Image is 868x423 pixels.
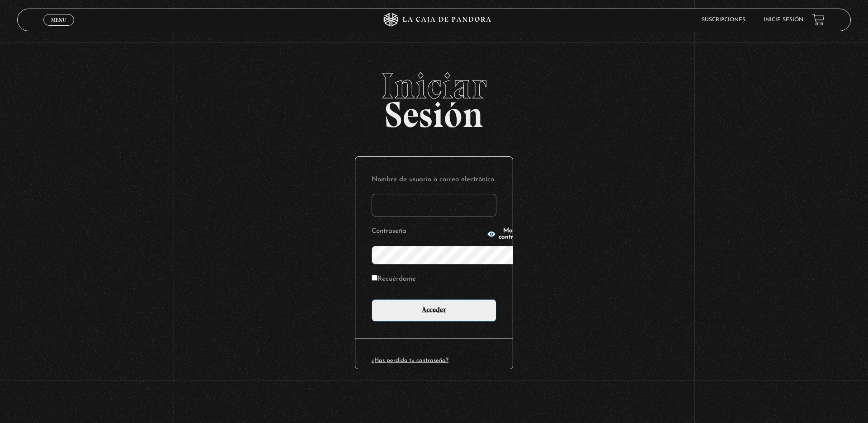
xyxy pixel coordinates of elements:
[702,17,745,23] a: Suscripciones
[48,25,70,31] span: Cerrar
[51,17,66,23] span: Menu
[812,14,825,26] a: View your shopping cart
[372,173,496,187] label: Nombre de usuario o correo electrónico
[372,299,496,322] input: Acceder
[372,275,377,281] input: Recuérdame
[372,273,416,287] label: Recuérdame
[487,228,530,240] button: Mostrar contraseña
[17,68,850,126] h2: Sesión
[764,17,803,23] a: Inicie sesión
[372,357,448,363] a: ¿Has perdido tu contraseña?
[499,228,530,240] span: Mostrar contraseña
[372,225,484,239] label: Contraseña
[17,68,850,104] span: Iniciar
